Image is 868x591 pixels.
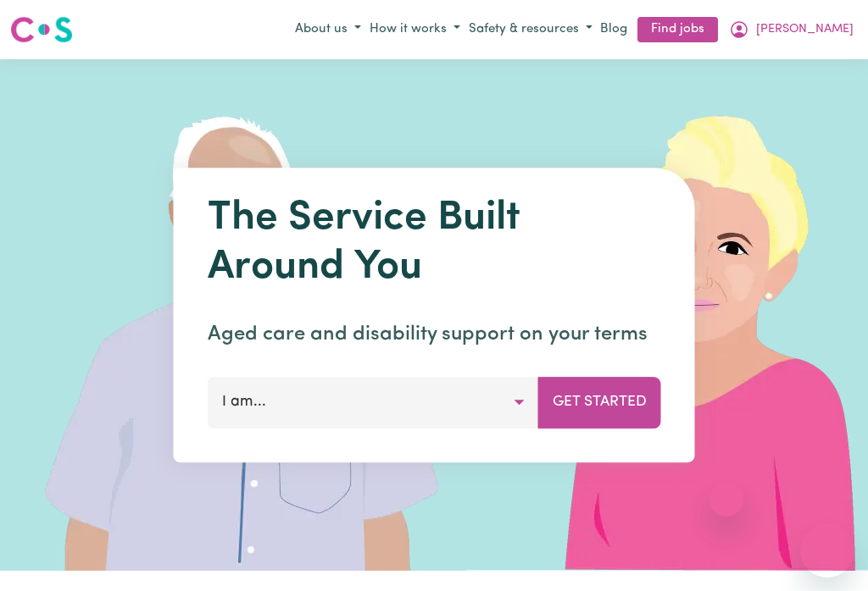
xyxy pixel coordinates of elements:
[709,483,743,516] iframe: Close message
[10,14,73,45] img: Careseekers logo
[800,523,854,577] iframe: Button to launch messaging window
[597,17,631,43] a: Blog
[208,377,539,428] button: I am...
[208,195,661,292] h1: The Service Built Around You
[637,17,718,43] a: Find jobs
[465,16,597,44] button: Safety & resources
[291,16,365,44] button: About us
[756,20,854,39] span: [PERSON_NAME]
[10,10,73,49] a: Careseekers logo
[725,15,858,44] button: My Account
[365,16,465,44] button: How it works
[208,319,661,350] p: Aged care and disability support on your terms
[538,377,661,428] button: Get Started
